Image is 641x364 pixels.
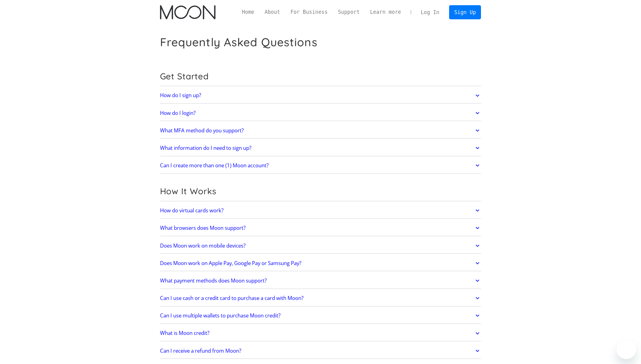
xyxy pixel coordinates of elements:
a: Can I create more than one (1) Moon account? [160,159,481,172]
a: What MFA method do you support? [160,124,481,137]
a: home [160,5,216,19]
div: For Business [290,8,327,16]
h2: What browsers does Moon support? [160,225,246,231]
a: How do I login? [160,107,481,119]
a: Does Moon work on Apple Pay, Google Pay or Samsung Pay? [160,257,481,270]
h1: Frequently Asked Questions [160,35,318,49]
div: Learn more [365,8,406,16]
h2: What information do I need to sign up? [160,145,251,151]
a: What browsers does Moon support? [160,222,481,234]
div: Support [333,8,365,16]
h2: Can I use multiple wallets to purchase Moon credit? [160,313,280,319]
div: Learn more [370,8,401,16]
a: Can I use cash or a credit card to purchase a card with Moon? [160,292,481,305]
a: How do I sign up? [160,89,481,102]
h2: Does Moon work on Apple Pay, Google Pay or Samsung Pay? [160,260,301,266]
a: How do virtual cards work? [160,204,481,217]
div: For Business [285,8,333,16]
h2: What payment methods does Moon support? [160,278,267,284]
div: Support [338,8,360,16]
a: Log In [416,6,445,19]
a: What is Moon credit? [160,327,481,340]
a: Home [237,8,259,16]
a: Can I receive a refund from Moon? [160,344,481,357]
h2: How do I sign up? [160,92,201,98]
a: Does Moon work on mobile devices? [160,239,481,252]
h2: How It Works [160,186,481,196]
a: Sign Up [449,5,481,19]
h2: Get Started [160,71,481,82]
h2: What is Moon credit? [160,330,209,336]
h2: What MFA method do you support? [160,127,244,134]
h2: How do I login? [160,110,196,116]
div: About [259,8,285,16]
a: What payment methods does Moon support? [160,274,481,287]
div: About [265,8,280,16]
h2: Can I create more than one (1) Moon account? [160,162,269,169]
a: Can I use multiple wallets to purchase Moon credit? [160,309,481,322]
img: Moon Logo [160,5,216,19]
a: What information do I need to sign up? [160,142,481,154]
iframe: Button to launch messaging window [616,339,636,359]
h2: Does Moon work on mobile devices? [160,243,246,249]
h2: Can I use cash or a credit card to purchase a card with Moon? [160,295,303,301]
h2: How do virtual cards work? [160,207,223,214]
h2: Can I receive a refund from Moon? [160,348,241,354]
